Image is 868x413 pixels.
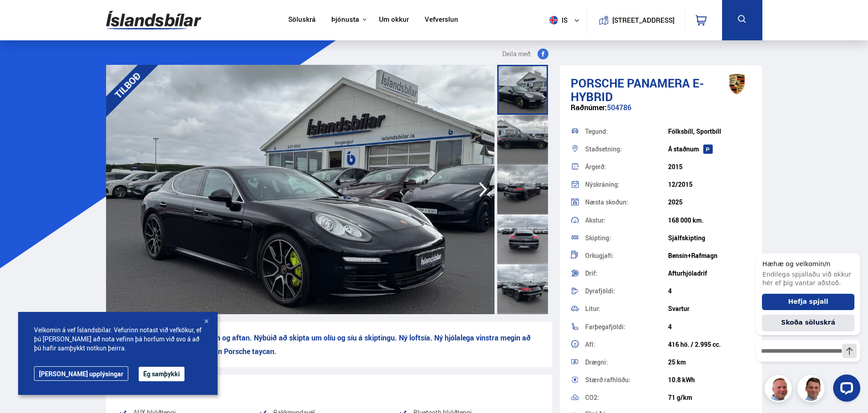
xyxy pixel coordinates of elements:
div: 4 [668,323,751,330]
div: 2015 [668,163,751,170]
span: is [546,16,568,24]
img: svg+xml;base64,PHN2ZyB4bWxucz0iaHR0cDovL3d3dy53My5vcmcvMjAwMC9zdmciIHdpZHRoPSI1MTIiIGhlaWdodD0iNT... [549,16,558,24]
a: Söluskrá [288,15,315,25]
div: Litur: [585,306,668,312]
div: 12/2015 [668,181,751,188]
img: G0Ugv5HjCgRt.svg [106,5,201,35]
button: Þjónusta [331,15,359,24]
div: 416 hö. / 2.995 cc. [668,341,751,348]
span: Raðnúmer: [571,102,607,112]
div: Tegund: [585,128,668,135]
div: Fólksbíll, Sportbíll [668,128,751,135]
div: 504786 [571,103,752,121]
div: Árgerð: [585,164,668,170]
div: Næsta skoðun: [585,199,668,205]
button: is [546,7,587,34]
div: CO2: [585,394,668,401]
button: Deila með: [499,49,552,59]
button: Ég samþykki [139,367,184,381]
p: Nýjir diskar og klossar framan og aftan. Nýbúið að skipta um olíu og síu á skiptingu. Ný loftsía.... [106,322,552,367]
span: Deila með: [502,49,532,59]
div: Svartur [668,305,751,312]
div: 4 [668,287,751,295]
button: [STREET_ADDRESS] [616,16,671,24]
div: 2025 [668,199,751,206]
a: Um okkur [379,15,409,25]
img: brand logo [719,70,755,98]
div: Bensín+Rafmagn [668,252,751,259]
iframe: LiveChat chat widget [749,237,864,409]
a: Vefverslun [425,15,458,25]
div: Dyrafjöldi: [585,288,668,294]
div: Sjálfskipting [668,234,751,242]
div: Á staðnum [668,146,751,153]
div: 10.8 kWh [668,376,751,384]
img: 3526156.jpeg [106,65,495,314]
div: Skipting: [585,235,668,241]
span: Velkomin á vef Íslandsbílar. Vefurinn notast við vefkökur, ef þú [PERSON_NAME] að nota vefinn þá ... [34,326,202,353]
div: 25 km [668,359,751,366]
div: 168 000 km. [668,217,751,224]
div: Stærð rafhlöðu: [585,377,668,383]
div: Drif: [585,270,668,277]
div: Drægni: [585,359,668,365]
a: [PERSON_NAME] upplýsingar [34,366,128,381]
a: [STREET_ADDRESS] [592,7,679,33]
div: Vinsæll búnaður [119,382,539,396]
div: Staðsetning: [585,146,668,152]
span: Porsche [571,75,624,91]
div: Akstur: [585,217,668,224]
div: Orkugjafi: [585,253,668,259]
div: Farþegafjöldi: [585,324,668,330]
div: 71 g/km [668,394,751,401]
div: Afl: [585,341,668,348]
div: TILBOÐ [93,51,161,119]
div: Afturhjóladrif [668,270,751,277]
div: Nýskráning: [585,181,668,188]
span: Panamera E-HYBRID [571,75,704,105]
